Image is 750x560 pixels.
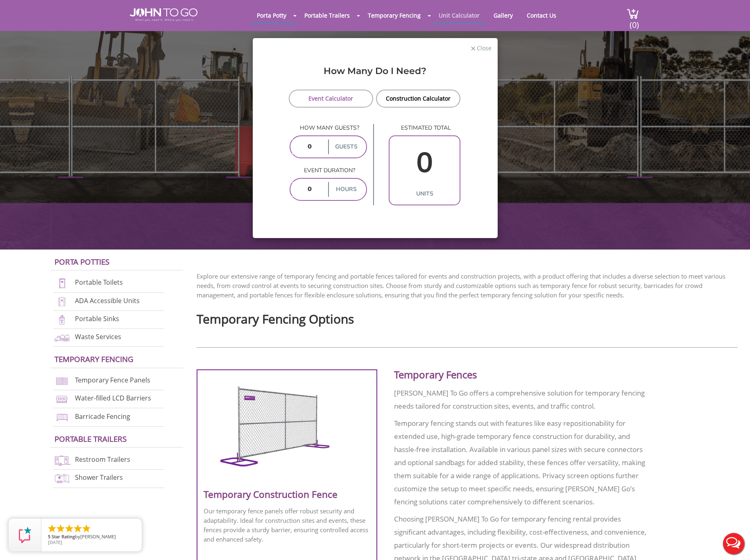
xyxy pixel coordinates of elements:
[328,139,364,154] label: guests
[290,124,367,132] p: How many guests?
[17,527,33,543] img: Review Rating
[259,65,492,90] div: How Many Do I Need?
[392,139,458,187] input: 0
[48,534,135,540] span: by
[292,139,326,154] input: 0
[471,42,476,54] span: ×
[47,524,57,533] li: 
[48,533,50,540] span: 5
[471,43,492,52] button: Close
[717,527,750,560] button: Live Chat
[328,182,364,197] label: hours
[289,90,374,108] a: Event Calculator
[56,524,66,533] li: 
[80,533,116,540] span: [PERSON_NAME]
[476,43,492,51] span: Close
[292,182,326,197] input: 0
[376,90,461,108] a: Construction Calculator
[392,187,458,201] label: units
[82,524,91,533] li: 
[48,539,62,545] span: [DATE]
[64,524,74,533] li: 
[52,533,75,540] span: Star Rating
[389,124,460,132] p: estimated total
[73,524,83,533] li: 
[290,166,367,175] p: Event duration?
